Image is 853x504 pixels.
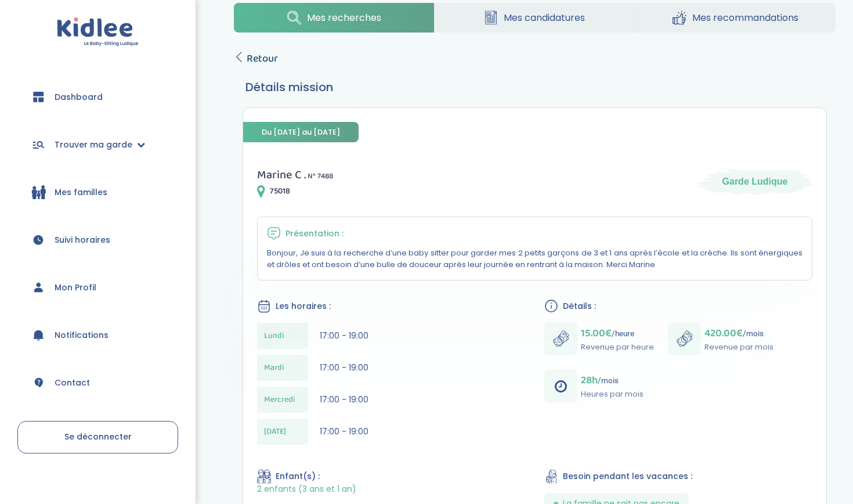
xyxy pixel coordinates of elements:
a: Notifications [17,314,178,356]
a: Contact [17,362,178,404]
span: Mardi [264,362,284,374]
a: Retour [234,51,278,67]
p: /heure [581,325,654,341]
span: 75018 [270,185,290,197]
span: Retour [247,51,278,67]
a: Trouver ma garde [17,124,178,165]
span: 15.00€ [581,325,612,341]
span: Lundi [264,330,284,342]
h3: Détails mission [245,78,824,96]
a: Mes familles [17,171,178,213]
span: Dashboard [55,91,103,103]
span: Du [DATE] au [DATE] [243,122,359,142]
span: Notifications [55,329,109,341]
span: Garde Ludique [722,175,788,188]
a: Mes candidatures [435,3,635,33]
span: [DATE] [264,426,286,438]
p: Heures par mois [581,388,644,400]
span: Se déconnecter [64,431,132,442]
span: 420.00€ [704,325,743,341]
a: Mes recherches [234,3,434,33]
a: Se déconnecter [17,421,178,453]
span: 2 enfants (3 ans et 1 an) [257,484,356,495]
span: Mercredi [264,394,295,406]
a: Mes recommandations [635,3,836,33]
span: Trouver ma garde [55,139,132,151]
span: 17:00 - 19:00 [320,362,368,373]
p: Bonjour, Je suis à la recherche d’une baby sitter pour garder mes 2 petits garçons de 3 et 1 ans ... [267,247,803,271]
span: Contact [55,377,90,389]
span: Marine C . [257,165,306,184]
span: N° 7488 [308,170,333,182]
span: Les horaires : [276,300,331,312]
span: Mes recommandations [692,10,798,25]
p: /mois [704,325,774,341]
span: 17:00 - 19:00 [320,330,368,341]
a: Suivi horaires [17,219,178,261]
span: Présentation : [285,228,344,240]
span: 17:00 - 19:00 [320,394,368,405]
p: Revenue par heure [581,341,654,353]
span: Mes familles [55,186,107,199]
p: /mois [581,372,644,388]
span: Mon Profil [55,282,96,294]
span: Mes recherches [307,10,381,25]
span: Suivi horaires [55,234,110,246]
p: Revenue par mois [704,341,774,353]
span: Besoin pendant les vacances : [563,470,692,483]
a: Dashboard [17,76,178,118]
span: Enfant(s) : [276,470,320,483]
span: 17:00 - 19:00 [320,426,368,437]
span: Mes candidatures [504,10,585,25]
img: logo.svg [57,17,139,47]
span: 28h [581,372,598,388]
span: Détails : [563,300,596,312]
a: Mon Profil [17,267,178,308]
